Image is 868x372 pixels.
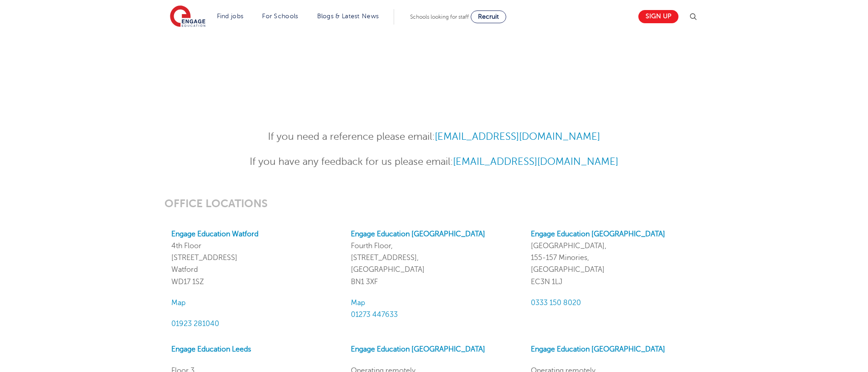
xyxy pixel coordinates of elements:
a: Map [171,299,185,307]
p: [GEOGRAPHIC_DATA], 155-157 Minories, [GEOGRAPHIC_DATA] EC3N 1LJ [531,228,697,288]
h3: OFFICE LOCATIONS [164,197,704,210]
a: [EMAIL_ADDRESS][DOMAIN_NAME] [435,131,600,142]
a: Engage Education [GEOGRAPHIC_DATA] [351,345,485,353]
a: Blogs & Latest News [317,13,379,20]
p: 4th Floor [STREET_ADDRESS] Watford WD17 1SZ [171,228,337,288]
span: Schools looking for staff [410,14,469,20]
p: Fourth Floor, [STREET_ADDRESS], [GEOGRAPHIC_DATA] BN1 3XF [351,228,517,288]
a: Engage Education Watford [171,230,258,238]
img: Engage Education [170,5,205,28]
a: Map [351,299,365,307]
a: Sign up [638,10,678,23]
a: Find jobs [217,13,244,20]
p: If you need a reference please email: [211,129,657,145]
a: 01273 447633 [351,311,398,319]
a: Engage Education [GEOGRAPHIC_DATA] [531,230,665,238]
a: 0333 150 8020 [531,299,581,307]
p: If you have any feedback for us please email: [211,154,657,170]
a: 01923 281040 [171,320,219,328]
a: Engage Education Leeds [171,345,251,353]
a: Engage Education [GEOGRAPHIC_DATA] [351,230,485,238]
a: Recruit [471,10,506,23]
a: [EMAIL_ADDRESS][DOMAIN_NAME] [453,156,618,167]
span: Recruit [478,13,499,20]
a: For Schools [262,13,298,20]
a: Engage Education [GEOGRAPHIC_DATA] [531,345,665,353]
